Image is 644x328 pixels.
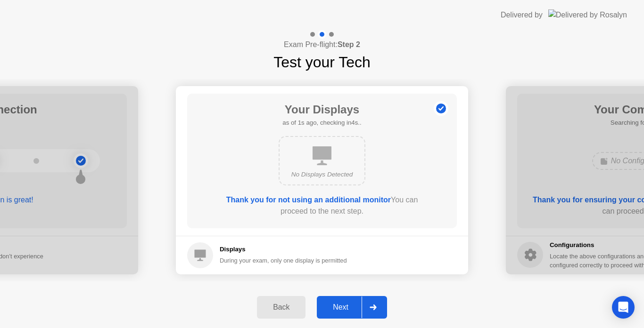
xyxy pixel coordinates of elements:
[320,303,362,312] div: Next
[220,256,347,265] div: During your exam, only one display is permitted
[226,196,391,204] b: Thank you for not using an additional monitor
[501,9,543,21] div: Delivered by
[257,296,305,319] button: Back
[214,194,430,217] div: You can proceed to the next step.
[612,296,635,319] div: Open Intercom Messenger
[220,245,347,254] h5: Displays
[282,118,361,128] h5: as of 1s ago, checking in4s..
[548,9,627,20] img: Delivered by Rosalyn
[284,39,360,50] h4: Exam Pre-flight:
[260,303,303,312] div: Back
[317,296,387,319] button: Next
[273,51,371,73] h1: Test your Tech
[282,101,361,118] h1: Your Displays
[287,170,357,179] div: No Displays Detected
[338,40,360,48] b: Step 2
